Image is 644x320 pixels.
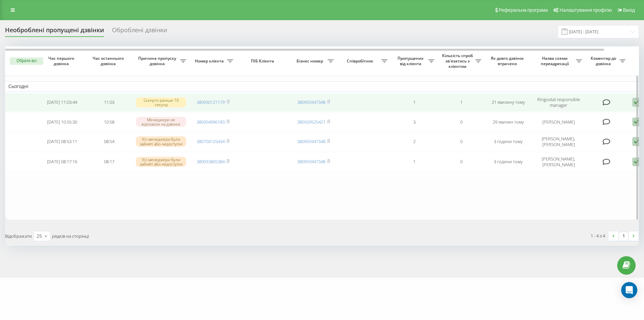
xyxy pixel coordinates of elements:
span: Назва схеми переадресації [535,56,576,66]
td: 29 хвилин тому [485,113,532,131]
span: Вихід [623,7,635,13]
td: 08:54 [86,132,132,151]
td: [DATE] 08:53:11 [39,132,86,151]
td: Ringostat responsible manager [532,93,585,112]
td: [DATE] 08:17:16 [39,152,86,171]
span: Пропущених від клієнта [394,56,428,66]
a: 380930121179 [197,99,225,105]
span: рядків на сторінці [52,233,89,239]
td: 10:58 [86,113,132,131]
span: Час останнього дзвінка [91,56,127,66]
span: Причина пропуску дзвінка [136,56,180,66]
div: 25 [37,233,42,239]
div: Скинуто раніше 10 секунд [136,97,186,107]
div: 1 - 4 з 4 [591,232,605,239]
td: 11:03 [86,93,132,112]
td: 1 [391,152,438,171]
a: 380955947348 [297,158,325,165]
td: 08:17 [86,152,132,171]
a: 1 [619,231,629,241]
div: Необроблені пропущені дзвінки [5,27,104,37]
td: 0 [438,113,485,131]
td: 1 [391,93,438,112]
td: 3 години тому [485,152,532,171]
button: Обрати всі [10,57,43,65]
span: Як довго дзвінок втрачено [490,56,526,66]
span: Відображати [5,233,32,239]
td: [DATE] 10:55:30 [39,113,86,131]
td: 0 [438,132,485,151]
td: 2 [391,132,438,151]
a: 380756125434 [197,138,225,144]
span: Реферальна програма [499,7,548,13]
span: Налаштування профілю [559,7,612,13]
td: [PERSON_NAME] [532,113,585,131]
div: Оброблені дзвінки [112,27,167,37]
span: Час першого дзвінка [44,56,80,66]
span: Коментар до дзвінка [589,56,620,66]
a: 380955947348 [297,99,325,105]
span: ПІБ Клієнта [242,58,284,64]
div: Менеджери не відповіли на дзвінок [136,117,186,127]
td: [DATE] 11:03:44 [39,93,86,112]
td: 3 [391,113,438,131]
span: Бізнес номер [293,58,328,64]
td: 21 хвилину тому [485,93,532,112]
td: [PERSON_NAME], [PERSON_NAME] [532,132,585,151]
td: 1 [438,93,485,112]
td: 0 [438,152,485,171]
span: Номер клієнта [193,58,227,64]
span: Кількість спроб зв'язатись з клієнтом [441,53,475,69]
a: 380933805384 [197,158,225,165]
a: 380954996183 [197,119,225,125]
div: Open Intercom Messenger [621,282,637,298]
td: [PERSON_NAME], [PERSON_NAME] [532,152,585,171]
a: 380509525421 [297,119,325,125]
div: Усі менеджери були зайняті або недоступні [136,157,186,167]
td: 3 години тому [485,132,532,151]
div: Усі менеджери були зайняті або недоступні [136,136,186,146]
span: Співробітник [340,58,381,64]
a: 380955947348 [297,138,325,144]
